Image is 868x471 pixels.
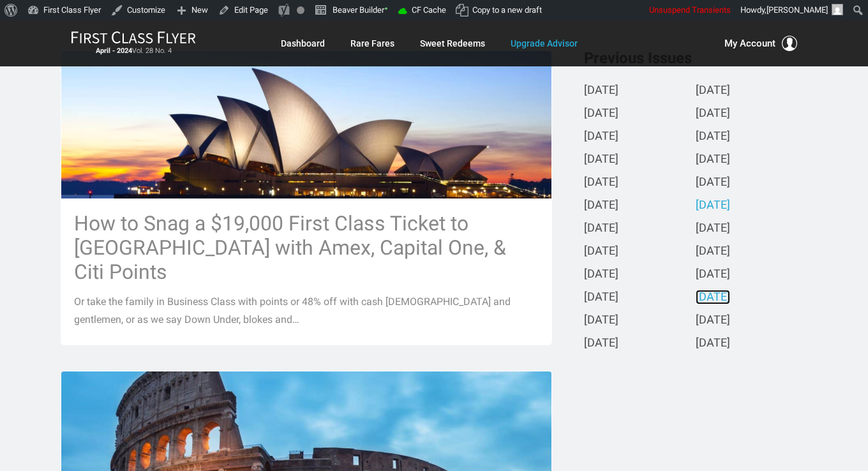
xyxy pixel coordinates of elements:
[61,50,552,345] a: How to Snag a $19,000 First Class Ticket to [GEOGRAPHIC_DATA] with Amex, Capital One, & Citi Poin...
[696,199,730,213] a: [DATE]
[584,291,618,304] a: [DATE]
[96,47,132,55] strong: April - 2024
[696,222,730,235] a: [DATE]
[696,337,730,350] a: [DATE]
[696,245,730,258] a: [DATE]
[696,84,730,98] a: [DATE]
[384,2,388,15] span: •
[584,199,618,213] a: [DATE]
[71,31,196,44] img: First Class Flyer
[74,211,539,284] h3: How to Snag a $19,000 First Class Ticket to [GEOGRAPHIC_DATA] with Amex, Capital One, & Citi Points
[724,36,775,51] span: My Account
[281,32,325,55] a: Dashboard
[696,107,730,121] a: [DATE]
[71,47,196,56] small: Vol. 28 No. 4
[584,314,618,327] a: [DATE]
[584,337,618,350] a: [DATE]
[584,222,618,235] a: [DATE]
[649,5,731,15] span: Unsuspend Transients
[696,176,730,190] a: [DATE]
[696,291,730,304] a: [DATE]
[584,84,618,98] a: [DATE]
[71,31,196,56] a: First Class FlyerApril - 2024Vol. 28 No. 4
[350,32,394,55] a: Rare Fares
[420,32,485,55] a: Sweet Redeems
[724,36,797,51] button: My Account
[511,32,578,55] a: Upgrade Advisor
[696,314,730,327] a: [DATE]
[74,293,539,329] p: Or take the family in Business Class with points or 48% off with cash [DEMOGRAPHIC_DATA] and gent...
[696,153,730,167] a: [DATE]
[584,176,618,190] a: [DATE]
[584,268,618,281] a: [DATE]
[584,130,618,144] a: [DATE]
[696,130,730,144] a: [DATE]
[767,5,828,15] span: [PERSON_NAME]
[584,153,618,167] a: [DATE]
[584,245,618,258] a: [DATE]
[584,107,618,121] a: [DATE]
[696,268,730,281] a: [DATE]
